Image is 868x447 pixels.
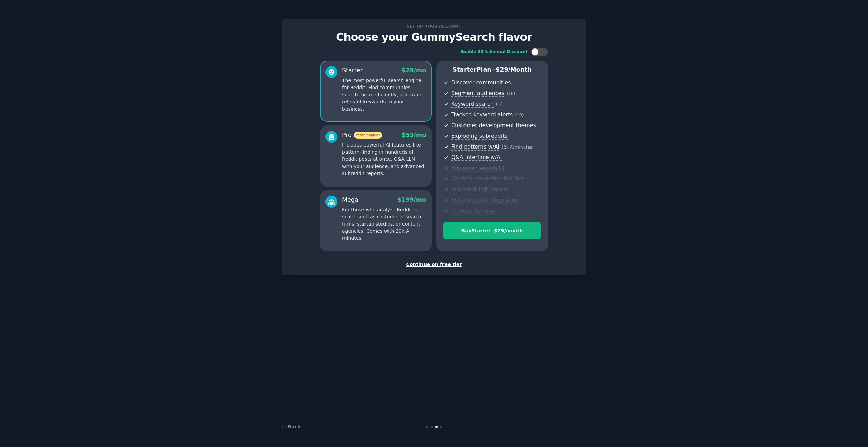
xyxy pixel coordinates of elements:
[342,206,426,242] p: For those who analyze Reddit at scale, such as customer research firms, startup studios, or conte...
[401,67,426,74] span: $ 29 /mo
[451,90,504,97] span: Segment audiences
[289,31,579,43] p: Choose your GummySearch flavor
[515,113,524,117] span: ( 10 )
[496,66,532,73] span: $ 29 /month
[451,133,507,140] span: Exploding subreddits
[451,143,499,151] span: Find patterns w/AI
[451,208,495,215] span: Product Reviews
[443,65,541,74] p: Starter Plan -
[496,102,503,107] span: ( ∞ )
[451,101,494,108] span: Keyword search
[289,261,579,268] div: Continue on free tier
[406,23,463,30] span: Set up your account
[451,111,513,118] span: Tracked keyword alerts
[451,122,536,129] span: Customer development themes
[342,131,382,139] div: Pro
[451,165,504,172] span: Advanced search UI
[397,196,426,203] span: $ 199 /mo
[507,91,515,96] span: ( 10 )
[451,154,502,161] span: Q&A interface w/AI
[451,79,511,86] span: Discover communities
[282,424,300,429] a: ← Back
[460,49,528,55] div: Enable 33% Annual Discount
[444,227,540,234] div: Buy Starter - $ 29 /month
[451,197,518,204] span: Slack/Discord integration
[451,186,508,193] span: Subreddit influencers
[342,196,358,204] div: Mega
[342,66,363,75] div: Starter
[401,132,426,138] span: $ 59 /mo
[451,175,524,182] span: Content promotion insights
[354,132,382,139] span: most popular
[502,145,534,150] span: ( 2k AI minutes )
[342,141,426,177] p: Includes powerful AI features like pattern-finding in hundreds of Reddit posts at once, Q&A LLM w...
[342,77,426,113] p: The most powerful search engine for Reddit. Find communities, search them efficiently, and track ...
[443,222,541,239] button: BuyStarter- $29/month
